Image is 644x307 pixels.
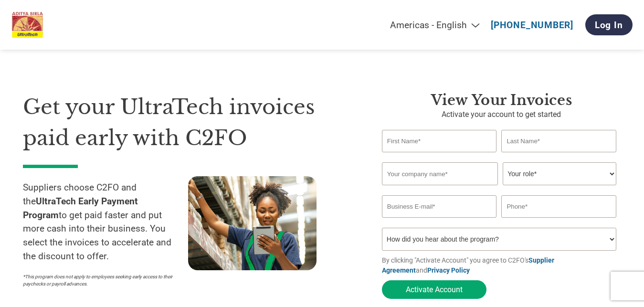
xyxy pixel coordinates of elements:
[382,280,486,299] button: Activate Account
[12,12,43,38] img: UltraTech
[382,219,497,224] div: Inavlid Email Address
[491,20,573,31] a: [PHONE_NUMBER]
[23,273,179,287] p: *This program does not apply to employees seeking early access to their paychecks or payroll adva...
[501,153,616,159] div: Invalid last name or last name is too long
[382,255,621,275] p: By clicking "Activate Account" you agree to C2FO's and
[23,92,353,153] h1: Get your UltraTech invoices paid early with C2FO
[23,181,188,264] p: Suppliers choose C2FO and the to get paid faster and put more cash into their business. You selec...
[501,130,616,152] input: Last Name*
[23,196,138,221] strong: UltraTech Early Payment Program
[382,153,497,159] div: Invalid first name or first name is too long
[382,186,616,191] div: Invalid company name or company name is too long
[382,162,498,185] input: Your company name*
[188,176,317,270] img: supply chain worker
[501,219,616,224] div: Inavlid Phone Number
[427,266,470,274] a: Privacy Policy
[382,130,497,152] input: First Name*
[382,109,621,120] p: Activate your account to get started
[585,14,633,35] a: Log In
[503,162,616,185] select: Title/Role
[501,195,616,218] input: Phone*
[382,92,621,109] h3: View Your Invoices
[382,195,497,218] input: Invalid Email format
